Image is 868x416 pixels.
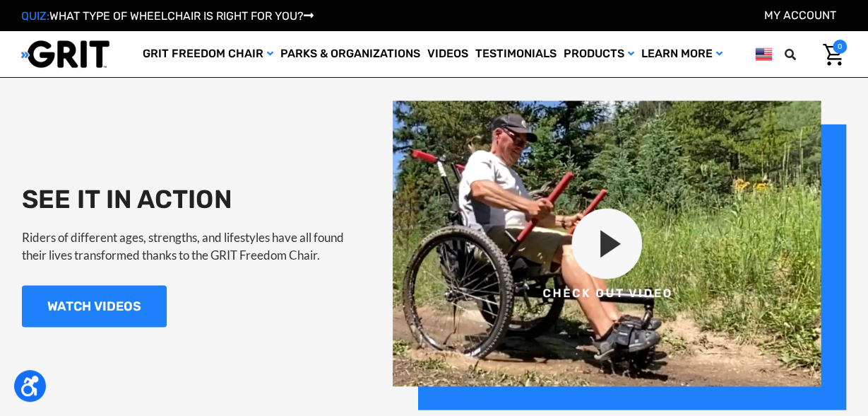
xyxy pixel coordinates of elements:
a: WATCH VIDEOS [22,285,167,327]
img: group-120-2x.png [393,100,846,410]
a: Account [764,8,836,22]
a: Products [560,31,638,77]
a: QUIZ:WHAT TYPE OF WHEELCHAIR IS RIGHT FOR YOU? [21,9,314,23]
a: GRIT Freedom Chair [139,31,277,77]
span: QUIZ: [21,9,49,23]
span: Phone Number [185,58,261,71]
a: Cart with 0 items [812,40,847,69]
img: Cart [823,44,843,66]
p: Riders of different ages, strengths, and lifestyles have all found their lives transformed thanks... [22,228,352,264]
a: Parks & Organizations [277,31,424,77]
img: GRIT All-Terrain Wheelchair and Mobility Equipment [21,40,109,69]
span: 0 [833,40,847,54]
a: Videos [424,31,472,77]
h2: SEE IT IN ACTION [22,183,352,214]
img: us.png [755,45,772,63]
a: Learn More [638,31,726,77]
input: Search [791,40,812,69]
a: Testimonials [472,31,560,77]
